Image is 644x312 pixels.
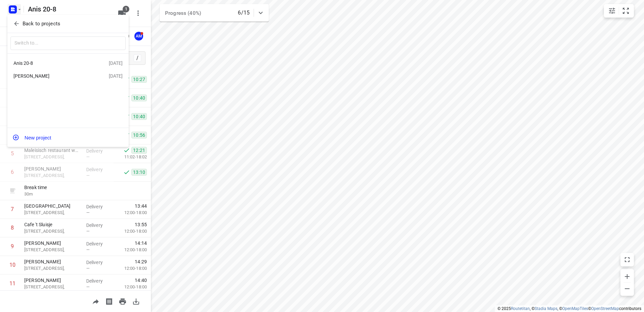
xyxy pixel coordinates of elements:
[7,70,129,83] div: [PERSON_NAME][DATE]
[13,73,91,79] div: [PERSON_NAME]
[7,131,129,144] button: New project
[109,73,123,79] div: [DATE]
[23,20,60,28] p: Back to projects
[109,60,123,66] div: [DATE]
[10,36,126,50] input: Switch to...
[7,56,129,70] div: Anis 20-8[DATE]
[10,18,126,29] button: Back to projects
[13,60,91,66] div: Anis 20-8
